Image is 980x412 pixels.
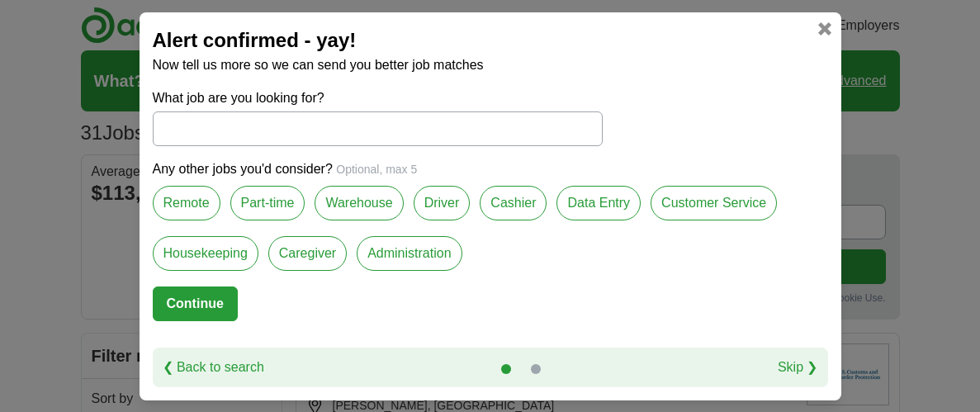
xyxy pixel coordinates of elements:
h2: Alert confirmed - yay! [153,26,828,55]
label: What job are you looking for? [153,88,603,108]
label: Driver [414,186,471,220]
label: Caregiver [268,236,347,271]
label: Data Entry [556,186,641,220]
a: Skip ❯ [778,358,818,377]
label: Warehouse [315,186,403,220]
p: Any other jobs you'd consider? [153,159,828,179]
label: Cashier [480,186,547,220]
label: Remote [153,186,220,220]
button: Continue [153,287,238,321]
span: Optional, max 5 [336,163,417,176]
label: Customer Service [651,186,777,220]
a: ❮ Back to search [163,358,264,377]
label: Administration [357,236,462,271]
label: Part-time [230,186,305,220]
label: Housekeeping [153,236,258,271]
p: Now tell us more so we can send you better job matches [153,55,828,75]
